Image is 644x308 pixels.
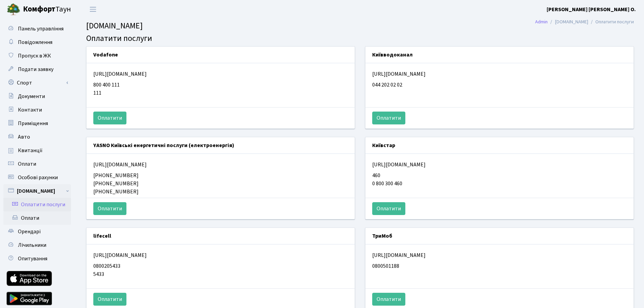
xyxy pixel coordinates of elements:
[18,66,53,73] span: Подати заявку
[588,18,634,26] li: Оплатити послуги
[18,39,52,46] span: Повідомлення
[3,22,71,35] a: Панель управління
[372,180,627,188] div: 0 800 300 460
[3,198,71,211] a: Оплатити послуги
[18,25,64,32] span: Панель управління
[372,161,627,169] div: [URL][DOMAIN_NAME]
[3,225,71,238] a: Орендарі
[86,20,143,32] span: [DOMAIN_NAME]
[18,174,58,181] span: Особові рахунки
[86,34,634,44] h4: Оплатити послуги
[18,160,36,168] span: Оплати
[93,180,348,188] div: [PHONE_NUMBER]
[372,112,405,124] button: Оплатити
[3,171,71,184] a: Особові рахунки
[3,184,71,198] a: [DOMAIN_NAME]
[23,4,55,15] b: Комфорт
[372,171,627,180] div: 460
[93,188,348,196] div: [PHONE_NUMBER]
[3,157,71,171] a: Оплати
[3,117,71,130] a: Приміщення
[93,81,348,89] div: 800 400 111
[93,270,348,278] div: 5433
[365,47,634,63] div: Київводоканал
[18,241,46,249] span: Лічильники
[18,120,48,127] span: Приміщення
[7,3,20,16] img: logo.png
[365,228,634,244] div: ТриМоб
[23,4,71,15] span: Таун
[3,238,71,252] a: Лічильники
[93,293,126,306] button: Оплатити
[3,76,71,90] a: Спорт
[3,130,71,144] a: Авто
[18,133,30,141] span: Авто
[525,15,644,29] nav: breadcrumb
[93,112,126,124] button: Оплатити
[18,106,42,114] span: Контакти
[3,90,71,103] a: Документи
[93,251,348,259] div: [URL][DOMAIN_NAME]
[372,293,405,306] button: Оплатити
[365,137,634,154] div: Київстар
[87,47,355,63] div: Vodafone
[3,211,71,225] a: Оплати
[93,171,348,180] div: [PHONE_NUMBER]
[93,262,348,270] div: 0800205433
[18,52,51,60] span: Пропуск в ЖК
[3,35,71,49] a: Повідомлення
[85,4,101,15] button: Переключити навігацію
[93,161,348,169] div: [URL][DOMAIN_NAME]
[3,144,71,157] a: Квитанції
[372,81,627,89] div: 044 202 02 02
[18,228,41,235] span: Орендарі
[372,262,627,270] div: 0800501188
[372,251,627,259] div: [URL][DOMAIN_NAME]
[372,70,627,78] div: [URL][DOMAIN_NAME]
[3,252,71,265] a: Опитування
[87,228,355,244] div: lifecell
[18,147,43,154] span: Квитанції
[372,202,405,215] button: Оплатити
[547,5,636,14] a: [PERSON_NAME] [PERSON_NAME] О.
[18,93,45,100] span: Документи
[3,103,71,117] a: Контакти
[93,70,348,78] div: [URL][DOMAIN_NAME]
[87,137,355,154] div: YASNO Київські енергетичні послуги (електроенергія)
[18,255,47,262] span: Опитування
[3,49,71,63] a: Пропуск в ЖК
[93,202,126,215] button: Оплатити
[548,18,588,26] li: [DOMAIN_NAME]
[93,89,348,97] div: 111
[3,63,71,76] a: Подати заявку
[535,18,548,25] a: Admin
